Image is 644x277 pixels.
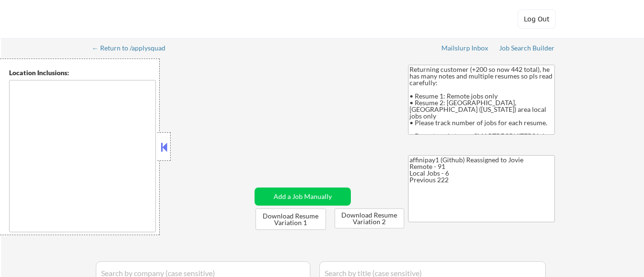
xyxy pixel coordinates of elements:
[255,188,351,206] button: Add a Job Manually
[92,45,174,51] div: ← Return to /applysquad
[499,45,555,51] div: Job Search Builder
[518,10,556,29] button: Log Out
[441,44,489,54] a: Mailslurp Inbox
[256,208,326,230] button: Download Resume Variation 1
[9,68,156,78] div: Location Inclusions:
[441,45,489,51] div: Mailslurp Inbox
[92,44,174,54] a: ← Return to /applysquad
[335,208,404,228] button: Download Resume Variation 2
